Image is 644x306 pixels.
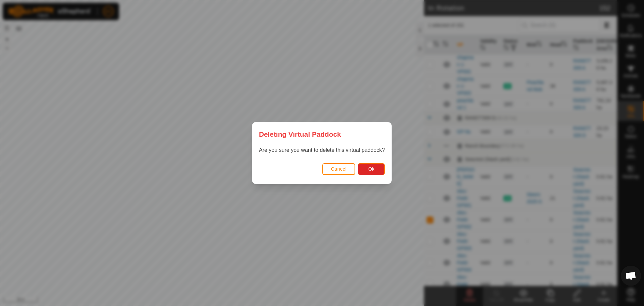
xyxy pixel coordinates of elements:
[368,166,375,172] span: Ok
[358,163,385,175] button: Ok
[621,266,641,286] div: Open chat
[322,163,356,175] button: Cancel
[259,129,341,139] span: Deleting Virtual Paddock
[259,146,385,154] p: Are you sure you want to delete this virtual paddock?
[331,166,347,172] span: Cancel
